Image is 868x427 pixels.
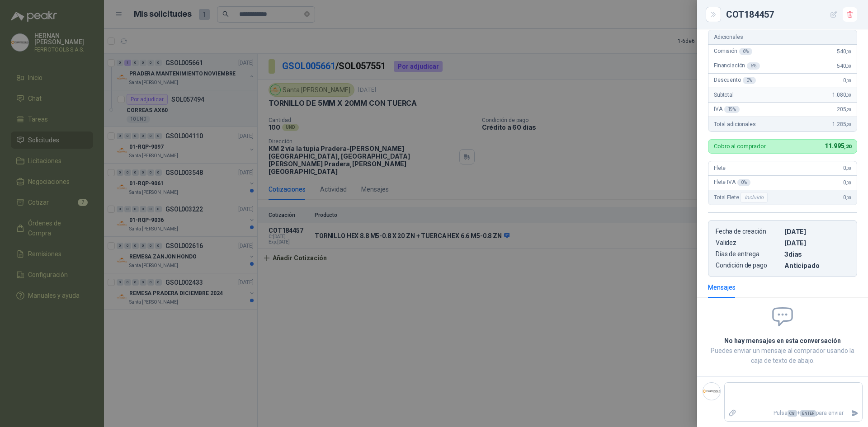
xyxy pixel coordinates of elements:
div: 6 % [739,48,752,55]
span: 0 [843,165,851,171]
span: ,00 [846,49,851,54]
span: 1.285 [832,121,851,127]
div: 6 % [747,62,760,70]
label: Adjuntar archivos [725,405,740,421]
span: IVA [714,106,740,113]
div: Total adicionales [708,117,857,131]
p: Condición de pago [716,262,781,269]
button: Enviar [847,405,862,421]
span: ,00 [846,93,851,98]
span: Subtotal [714,92,734,98]
p: 3 dias [784,250,849,258]
span: ,00 [846,64,851,69]
p: Anticipado [784,262,849,269]
div: 0 % [737,179,750,186]
h2: No hay mensajes en esta conversación [708,336,857,346]
span: Flete IVA [714,179,750,186]
span: Flete [714,165,726,171]
span: ,20 [846,107,851,112]
p: [DATE] [784,239,849,247]
span: Comisión [714,48,752,55]
span: Financiación [714,62,760,70]
span: ,20 [846,122,851,127]
span: 540 [837,63,851,69]
span: Total Flete [714,192,769,203]
div: Incluido [741,192,768,203]
p: Días de entrega [716,250,781,258]
span: Descuento [714,77,756,84]
div: Adicionales [708,30,857,45]
div: COT184457 [726,7,857,22]
span: Ctrl [788,410,797,417]
span: ,00 [846,166,851,171]
span: 540 [837,48,851,55]
p: Cobro al comprador [714,143,766,149]
span: ,00 [846,195,851,200]
span: ,00 [846,180,851,185]
span: ,00 [846,78,851,83]
p: [DATE] [784,228,849,235]
p: Pulsa + para enviar [740,405,848,421]
div: 19 % [724,106,740,113]
img: Company Logo [703,383,720,400]
span: 205 [837,106,851,113]
span: 0 [843,179,851,186]
span: ENTER [800,410,816,417]
span: 0 [843,77,851,84]
p: Fecha de creación [716,228,781,235]
span: 0 [843,194,851,201]
span: 11.995 [825,142,851,150]
button: Close [708,9,719,20]
span: ,20 [844,144,851,150]
p: Validez [716,239,781,247]
p: Puedes enviar un mensaje al comprador usando la caja de texto de abajo. [708,346,857,366]
div: 0 % [743,77,756,84]
span: 1.080 [832,92,851,98]
div: Mensajes [708,282,736,292]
